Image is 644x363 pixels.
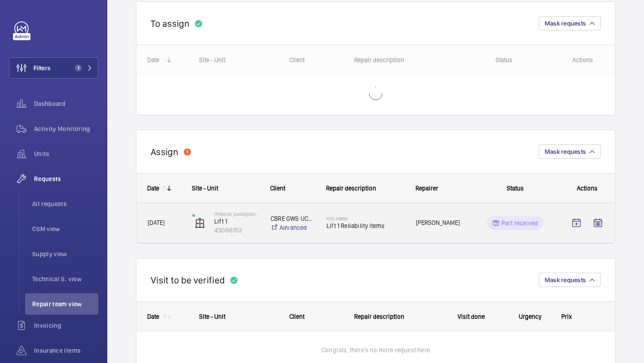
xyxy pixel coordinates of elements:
[34,321,98,330] span: Invoicing
[34,149,98,158] span: Units
[32,249,98,258] span: Supply view
[458,313,485,320] span: Visit done
[32,199,98,208] span: All requests
[34,346,98,355] span: Insurance items
[147,185,159,192] div: Date
[271,214,315,223] p: CBRE GWS UCLH
[539,144,601,159] button: Mask requests
[32,274,98,283] span: Technical S. view
[545,148,586,155] span: Mask requests
[577,185,597,192] span: Actions
[214,211,259,217] p: [PERSON_NAME][GEOGRAPHIC_DATA]
[214,226,259,235] p: 43066153
[34,63,51,72] span: Filters
[501,219,538,228] p: Part received
[214,217,259,226] p: Lift 1
[416,218,460,228] span: [PERSON_NAME]
[75,64,82,72] span: 1
[32,224,98,233] span: CSM view
[561,313,572,320] span: Prix
[151,18,190,29] h2: To assign
[148,219,165,226] span: [DATE]
[184,148,191,156] div: 1
[545,276,586,283] span: Mask requests
[289,313,305,320] span: Client
[271,223,315,232] a: Advanced
[192,185,218,192] span: Site - Unit
[195,218,205,228] img: elevator.svg
[34,124,98,133] span: Activity Monitoring
[545,20,586,27] span: Mask requests
[151,146,178,157] h2: Assign
[326,185,376,192] span: Repair description
[519,313,542,320] span: Urgency
[326,221,404,230] span: Lift 1 Reliability Items
[199,313,225,320] span: Site - Unit
[147,313,159,320] div: Date
[326,216,404,221] h2: R25-06996
[34,99,98,108] span: Dashboard
[415,185,438,192] span: Repairer
[34,174,98,183] span: Requests
[507,185,524,192] span: Status
[539,273,601,287] button: Mask requests
[539,16,601,30] button: Mask requests
[9,57,98,79] button: Filters1
[32,300,98,308] span: Repair team view
[151,274,225,286] h2: Visit to be verified
[354,313,404,320] span: Repair description
[270,185,285,192] span: Client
